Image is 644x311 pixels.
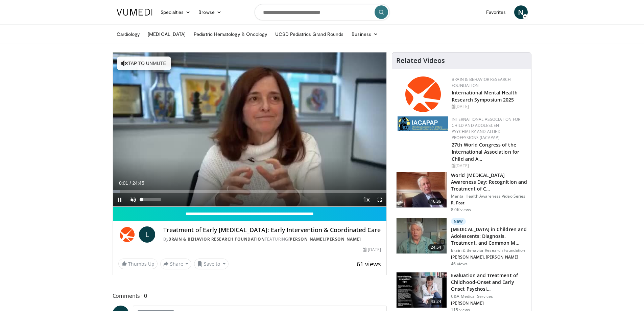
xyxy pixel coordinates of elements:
a: UCSD Pediatrics Grand Rounds [271,27,348,41]
h4: Treatment of Early [MEDICAL_DATA]: Early Intervention & Coordinated Care [163,226,381,234]
a: Brain & Behavior Research Foundation [168,236,265,242]
a: Favorites [482,5,510,19]
div: [DATE] [363,247,381,253]
p: 46 views [451,261,468,267]
span: 43:24 [428,298,444,305]
div: Volume Level [142,198,161,201]
img: Brain & Behavior Research Foundation [118,226,137,243]
a: Browse [194,5,225,19]
button: Unmute [126,193,140,206]
h4: Related Videos [396,57,445,65]
h3: [MEDICAL_DATA] in Children and Adolescents: Diagnosis, Treatment, and Common M… [451,226,527,246]
button: Share [160,259,192,269]
div: [DATE] [452,104,526,110]
p: [PERSON_NAME] [451,301,527,306]
span: 61 views [357,260,381,268]
a: Specialties [157,5,195,19]
p: Brain & Behavior Research Foundation [451,248,527,253]
input: Search topics, interventions [255,4,390,20]
a: 16:36 World [MEDICAL_DATA] Awareness Day: Recognition and Treatment of C… Mental Health Awareness... [396,172,527,213]
a: Brain & Behavior Research Foundation [452,76,511,88]
img: 5b8011c7-1005-4e73-bd4d-717c320f5860.150x105_q85_crop-smart_upscale.jpg [397,218,447,253]
h3: Evaluation and Treatment of Childhood-Onset and Early Onset Psychosi… [451,272,527,292]
p: C&A Medical Services [451,294,527,299]
p: [PERSON_NAME], [PERSON_NAME] [451,254,527,260]
h3: World [MEDICAL_DATA] Awareness Day: Recognition and Treatment of C… [451,172,527,192]
span: 24:45 [132,180,144,186]
div: Progress Bar [113,190,387,193]
div: By FEATURING , [163,236,381,242]
p: New [451,218,466,225]
button: Fullscreen [373,193,386,206]
a: Cardiology [113,27,144,41]
a: Thumbs Up [118,259,158,269]
a: International Mental Health Research Symposium 2025 [452,89,518,103]
img: 6bc95fc0-882d-4061-9ebb-ce70b98f0866.png.150x105_q85_autocrop_double_scale_upscale_version-0.2.png [405,76,441,112]
button: Save to [194,259,229,269]
p: R. Post [451,200,527,206]
button: Playback Rate [359,193,373,206]
button: Pause [113,193,126,206]
span: 16:36 [428,198,444,205]
img: 2a9917ce-aac2-4f82-acde-720e532d7410.png.150x105_q85_autocrop_double_scale_upscale_version-0.2.png [398,116,448,131]
span: / [130,180,131,186]
span: 24:54 [428,244,444,251]
img: dad9b3bb-f8af-4dab-abc0-c3e0a61b252e.150x105_q85_crop-smart_upscale.jpg [397,172,447,207]
a: L [139,226,155,243]
a: [PERSON_NAME] [288,236,324,242]
img: 9c1ea151-7f89-42e7-b0fb-c17652802da6.150x105_q85_crop-smart_upscale.jpg [397,272,447,308]
span: 0:01 [119,180,128,186]
a: [MEDICAL_DATA] [144,27,190,41]
video-js: Video Player [113,52,387,207]
a: [PERSON_NAME] [325,236,361,242]
a: 27th World Congress of the International Association for Child and A… [452,141,519,162]
a: Pediatric Hematology & Oncology [190,27,271,41]
div: [DATE] [452,163,526,169]
a: Business [348,27,382,41]
p: 8.0K views [451,207,471,213]
p: Mental Health Awareness Video Series [451,194,527,199]
button: Tap to unmute [117,57,171,70]
a: International Association for Child and Adolescent Psychiatry and Allied Professions (IACAPAP) [452,116,520,140]
img: VuMedi Logo [117,9,152,16]
span: Comments 0 [113,291,387,300]
a: 24:54 New [MEDICAL_DATA] in Children and Adolescents: Diagnosis, Treatment, and Common M… Brain &... [396,218,527,267]
a: N [514,5,528,19]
